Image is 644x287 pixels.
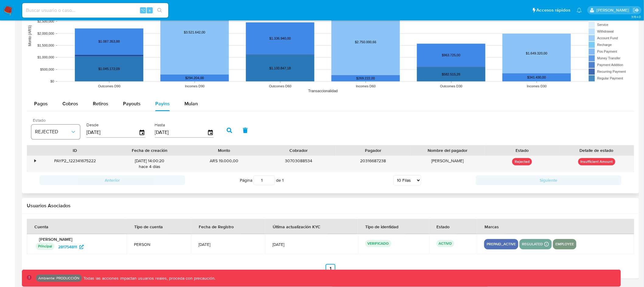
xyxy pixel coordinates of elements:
[27,203,634,209] h2: Usuarios Asociados
[633,7,639,13] a: Salir
[141,7,145,13] span: ⌥
[577,8,582,13] a: Notificaciones
[153,6,166,15] button: search-icon
[82,275,216,281] p: Todas las acciones impactan usuarios reales, proceda con precaución.
[38,277,79,279] p: Ambiente: PRODUCCIÓN
[537,7,571,13] span: Accesos rápidos
[597,7,631,13] p: diego.assum@mercadolibre.com
[631,14,641,19] span: 3.154.0
[22,6,168,14] input: Buscar usuario o caso...
[149,7,151,13] span: s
